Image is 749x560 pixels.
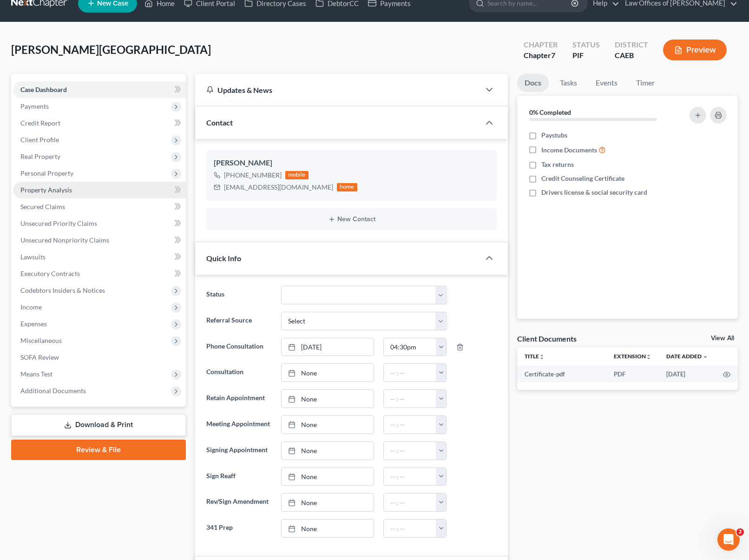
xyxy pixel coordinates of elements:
div: Chapter [524,40,558,50]
span: Real Property [20,152,60,160]
label: Signing Appointment [202,441,276,460]
label: Meeting Appointment [202,415,276,434]
label: Referral Source [202,312,276,330]
div: mobile [285,171,309,179]
span: Executory Contracts [20,270,80,277]
label: Consultation [202,363,276,382]
a: None [282,494,373,511]
a: [DATE] [282,338,373,356]
a: Unsecured Priority Claims [13,215,186,232]
a: None [282,390,373,408]
a: SOFA Review [13,349,186,366]
a: Tasks [552,74,585,92]
button: Preview [663,40,727,60]
td: PDF [606,366,659,382]
a: Lawsuits [13,249,186,265]
span: Means Test [20,370,53,378]
div: [PERSON_NAME] [214,158,489,169]
a: Unsecured Nonpriority Claims [13,232,186,249]
a: Timer [629,74,662,92]
span: Credit Counseling Certificate [541,174,624,183]
div: PIF [572,50,600,61]
input: -- : -- [384,494,436,511]
div: home [337,183,357,191]
strong: 0% Completed [529,108,571,116]
input: -- : -- [384,442,436,460]
a: None [282,416,373,434]
a: None [282,520,373,537]
div: District [615,40,648,50]
a: Credit Report [13,115,186,132]
span: Contact [206,118,233,127]
span: Unsecured Nonpriority Claims [20,236,109,244]
label: Rev/Sign Amendment [202,493,276,512]
a: None [282,364,373,382]
a: Extensionunfold_more [614,353,651,360]
span: 2 [736,528,744,536]
button: New Contact [214,216,489,223]
a: Events [588,74,625,92]
label: 341 Prep [202,519,276,538]
input: -- : -- [384,364,436,382]
span: Payments [20,102,49,110]
input: -- : -- [384,468,436,486]
input: -- : -- [384,338,436,356]
span: Secured Claims [20,203,65,211]
div: [PHONE_NUMBER] [224,171,282,180]
span: Expenses [20,320,47,328]
a: None [282,468,373,486]
input: -- : -- [384,390,436,408]
span: Property Analysis [20,186,72,194]
span: Codebtors Insiders & Notices [20,286,105,294]
span: Drivers license & social security card [541,188,647,197]
i: unfold_more [646,354,651,360]
a: Case Dashboard [13,81,186,98]
iframe: Intercom live chat [717,528,740,551]
div: CAEB [615,50,648,61]
a: Download & Print [11,414,186,436]
label: Status [202,286,276,304]
span: SOFA Review [20,353,59,361]
input: -- : -- [384,520,436,537]
label: Phone Consultation [202,338,276,356]
div: Client Documents [517,334,577,343]
a: Executory Contracts [13,265,186,282]
span: Client Profile [20,136,59,144]
i: unfold_more [539,354,545,360]
a: Date Added expand_more [666,353,708,360]
input: -- : -- [384,416,436,434]
span: Unsecured Priority Claims [20,219,97,227]
span: Quick Info [206,254,241,263]
td: Certificate-pdf [517,366,606,382]
span: [PERSON_NAME][GEOGRAPHIC_DATA] [11,43,211,56]
a: Secured Claims [13,198,186,215]
label: Sign Reaff [202,468,276,486]
i: expand_more [703,354,708,360]
a: Review & File [11,440,186,460]
div: Status [572,40,600,50]
label: Retain Appointment [202,389,276,408]
span: Paystubs [541,131,567,140]
span: Tax returns [541,160,574,169]
a: Titleunfold_more [525,353,545,360]
a: None [282,442,373,460]
span: Case Dashboard [20,86,67,93]
span: Income Documents [541,145,597,155]
a: Property Analysis [13,182,186,198]
span: Credit Report [20,119,60,127]
span: 7 [551,51,555,59]
td: [DATE] [659,366,716,382]
div: Updates & News [206,85,469,95]
span: Income [20,303,42,311]
a: Docs [517,74,549,92]
span: Additional Documents [20,387,86,395]
span: Lawsuits [20,253,46,261]
a: View All [711,335,734,342]
div: [EMAIL_ADDRESS][DOMAIN_NAME] [224,183,333,192]
span: Personal Property [20,169,73,177]
span: Miscellaneous [20,336,62,344]
div: Chapter [524,50,558,61]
